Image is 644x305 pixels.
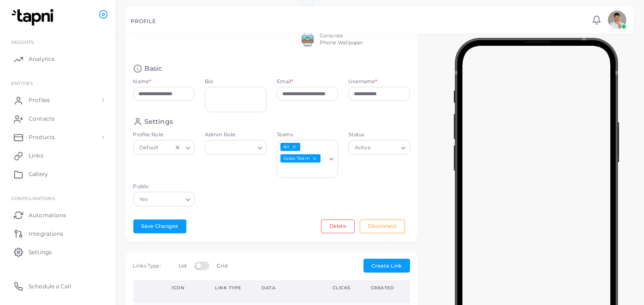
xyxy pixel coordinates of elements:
[8,9,60,26] img: logo
[131,18,156,24] h5: PROFILE
[133,131,195,139] label: Profile Role
[301,32,315,46] img: 522fc3d1c3555ff804a1a379a540d0107ed87845162a92721bf5e2ebbcc3ae6c.png
[133,281,162,301] th: Action
[29,170,48,178] span: Gallery
[209,142,254,152] input: Search for option
[215,285,242,291] div: Link Type
[7,91,108,110] a: Profiles
[29,133,55,141] span: Products
[138,143,160,152] span: Default
[320,32,364,47] div: Generate Phone Wallpaper
[144,117,173,126] h4: Settings
[133,192,195,207] div: Search for option
[138,195,149,205] span: Yes
[364,259,410,273] button: Create Link
[7,146,108,165] a: Links
[371,285,394,291] div: Created
[11,39,34,45] span: INSIGHTS
[179,262,187,270] label: List
[174,144,181,151] button: Clear Selected
[278,165,326,176] input: Search for option
[353,143,372,152] span: Active
[133,183,195,190] label: Public
[360,220,405,233] button: Disconnect
[321,220,355,233] button: Delete
[144,64,162,73] h4: Basic
[29,211,66,220] span: Automations
[7,206,108,224] a: Automations
[277,140,339,178] div: Search for option
[133,78,151,85] label: Name
[29,230,63,238] span: Integrations
[161,142,172,152] input: Search for option
[7,224,108,243] a: Integrations
[277,78,293,85] label: Email
[280,154,321,163] span: Sales Team
[11,80,33,86] span: ENTITIES
[262,285,312,291] div: Data
[29,248,52,256] span: Settings
[7,128,108,146] a: Products
[133,262,161,269] span: Links Type:
[348,131,410,139] label: Status
[7,243,108,261] a: Settings
[348,78,377,85] label: Username
[333,285,351,291] div: Clicks
[29,55,54,63] span: Analytics
[29,96,50,104] span: Profiles
[605,11,629,29] a: avatar
[205,78,267,85] label: Bio
[373,142,398,152] input: Search for option
[7,50,108,68] a: Analytics
[217,262,227,270] label: Grid
[7,110,108,128] a: Contacts
[7,165,108,183] a: Gallery
[7,277,108,295] a: Schedule a Call
[11,195,55,201] span: Configurations
[133,220,186,233] button: Save Changes
[133,140,195,155] div: Search for option
[280,143,300,151] span: All
[205,131,267,139] label: Admin Role
[311,155,318,162] button: Deselect Sales Team
[348,140,410,155] div: Search for option
[277,131,339,139] label: Teams
[29,152,43,160] span: Links
[205,140,267,155] div: Search for option
[608,11,626,29] img: avatar
[150,195,182,205] input: Search for option
[172,285,195,291] div: Icon
[291,144,298,150] button: Deselect All
[29,282,71,291] span: Schedule a Call
[29,115,54,123] span: Contacts
[372,262,402,269] span: Create Link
